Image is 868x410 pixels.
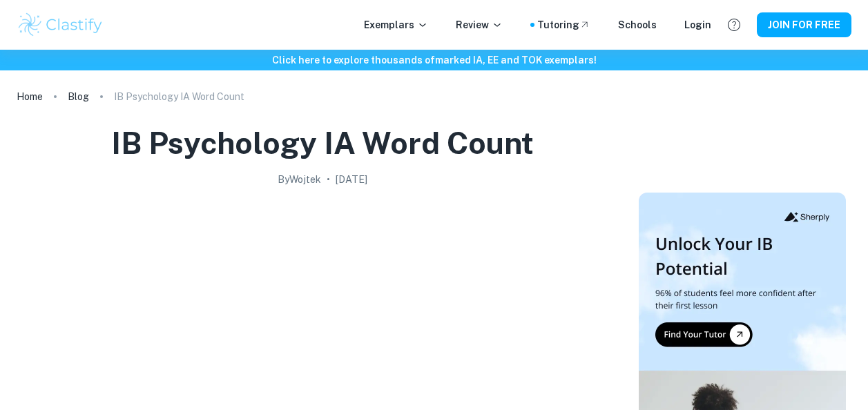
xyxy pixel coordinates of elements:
h6: Click here to explore thousands of marked IA, EE and TOK exemplars ! [3,52,865,68]
a: Schools [618,17,657,32]
p: IB Psychology IA Word Count [114,89,244,104]
a: Blog [68,87,89,106]
img: Clastify logo [17,11,104,39]
h1: IB Psychology IA Word Count [111,123,534,164]
p: Exemplars [364,17,428,32]
p: • [327,172,330,187]
h2: [DATE] [336,172,367,187]
p: Review [456,17,503,32]
button: Help and Feedback [722,13,746,37]
button: JOIN FOR FREE [757,12,851,37]
a: Home [17,87,43,106]
h2: By Wojtek [278,172,321,187]
a: Login [684,17,711,32]
a: Tutoring [537,17,590,32]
